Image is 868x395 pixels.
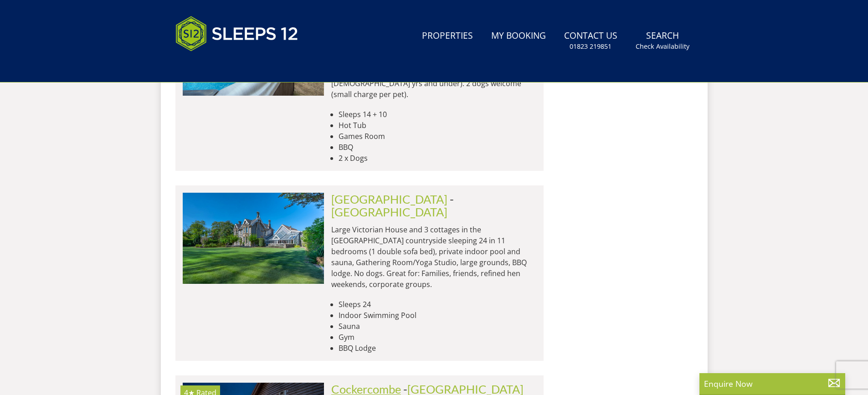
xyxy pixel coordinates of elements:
li: Hot Tub [339,120,536,131]
a: My Booking [488,26,550,46]
li: Indoor Swimming Pool [339,310,536,321]
img: Sleeps 12 [175,11,298,56]
li: Sleeps 14 + 10 [339,109,536,120]
li: Sauna [339,321,536,332]
li: BBQ [339,142,536,153]
span: - [331,192,454,219]
li: 2 x Dogs [339,153,536,164]
a: Contact Us01823 219851 [560,26,621,56]
a: [GEOGRAPHIC_DATA] [331,205,447,219]
li: Sleeps 24 [339,299,536,310]
a: [GEOGRAPHIC_DATA] [331,192,447,206]
p: Large Victorian House and 3 cottages in the [GEOGRAPHIC_DATA] countryside sleeping 24 in 11 bedro... [331,224,536,290]
li: BBQ Lodge [339,343,536,354]
small: Check Availability [636,42,689,51]
a: Properties [418,26,477,46]
p: Enquire Now [704,378,841,390]
img: cowslip-manor-large-group-accommodation-somerset-sleeps-15.original.jpg [183,193,324,284]
small: 01823 219851 [570,42,611,51]
a: SearchCheck Availability [632,26,693,56]
iframe: Customer reviews powered by Trustpilot [171,62,267,70]
li: Games Room [339,131,536,142]
li: Gym [339,332,536,343]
